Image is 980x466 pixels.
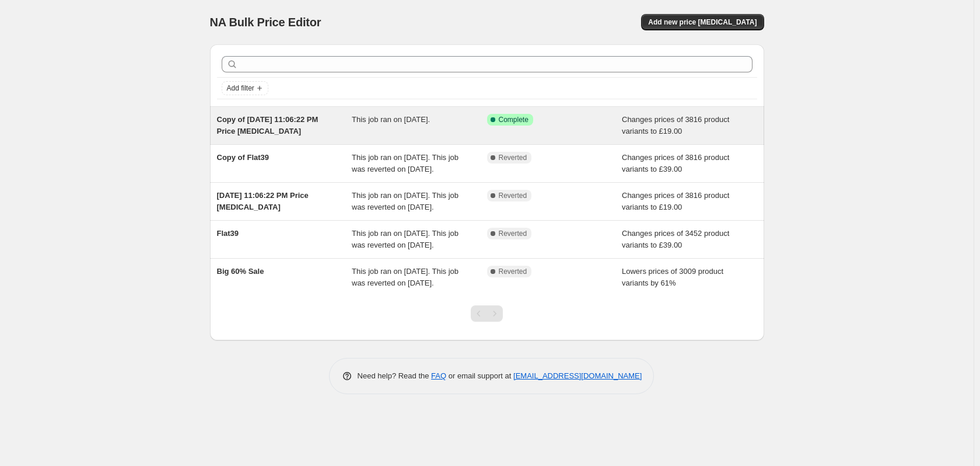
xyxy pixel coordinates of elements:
[222,81,268,95] button: Add filter
[648,18,757,27] span: Add new price [MEDICAL_DATA]
[210,16,321,29] span: NA Bulk Price Editor
[513,371,642,380] a: [EMAIL_ADDRESS][DOMAIN_NAME]
[352,191,459,211] span: This job ran on [DATE]. This job was reverted on [DATE].
[352,115,430,124] span: This job ran on [DATE].
[471,305,503,322] nav: Pagination
[217,153,269,162] span: Copy of Flat39
[352,267,459,287] span: This job ran on [DATE]. This job was reverted on [DATE].
[217,191,309,211] span: [DATE] 11:06:22 PM Price [MEDICAL_DATA]
[622,115,729,135] span: Changes prices of 3816 product variants to £19.00
[446,371,513,380] span: or email support at
[641,14,764,30] button: Add new price [MEDICAL_DATA]
[431,371,446,380] a: FAQ
[352,153,459,173] span: This job ran on [DATE]. This job was reverted on [DATE].
[217,115,318,135] span: Copy of [DATE] 11:06:22 PM Price [MEDICAL_DATA]
[358,371,432,380] span: Need help? Read the
[499,229,527,238] span: Reverted
[622,191,729,211] span: Changes prices of 3816 product variants to £19.00
[622,153,729,173] span: Changes prices of 3816 product variants to £39.00
[227,84,254,93] span: Add filter
[622,267,723,287] span: Lowers prices of 3009 product variants by 61%
[217,229,239,238] span: Flat39
[499,191,527,200] span: Reverted
[352,229,459,249] span: This job ran on [DATE]. This job was reverted on [DATE].
[217,267,264,276] span: Big 60% Sale
[622,229,729,249] span: Changes prices of 3452 product variants to £39.00
[499,153,527,162] span: Reverted
[499,115,528,124] span: Complete
[499,267,527,276] span: Reverted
